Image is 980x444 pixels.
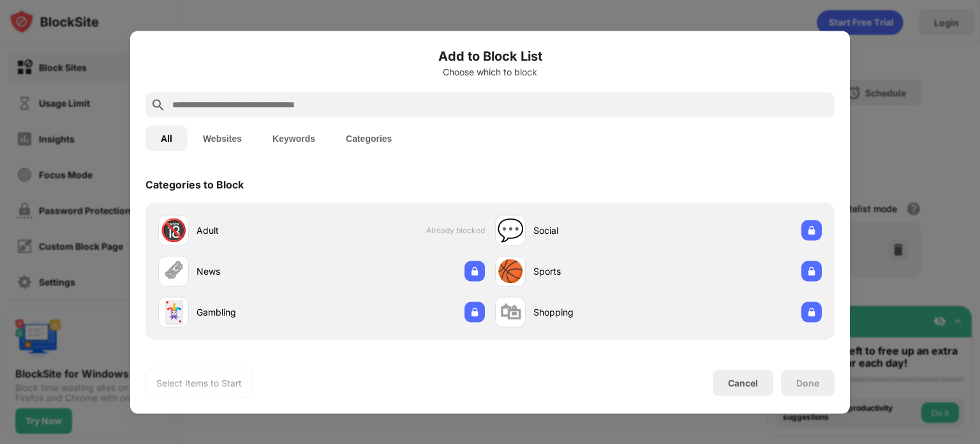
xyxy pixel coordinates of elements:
[533,224,658,237] div: Social
[497,217,524,243] div: 💬
[151,97,166,112] img: search.svg
[163,258,184,284] div: 🗞
[145,125,188,151] button: All
[796,378,819,388] div: Done
[257,125,330,151] button: Keywords
[160,299,187,325] div: 🃏
[197,264,322,278] div: News
[426,226,485,235] span: Already blocked
[533,305,658,319] div: Shopping
[145,66,835,77] div: Choose which to block
[728,378,758,388] div: Cancel
[197,305,322,319] div: Gambling
[197,224,322,237] div: Adult
[497,258,524,284] div: 🏀
[330,125,407,151] button: Categories
[188,125,257,151] button: Websites
[145,178,244,190] div: Categories to Block
[533,264,658,278] div: Sports
[500,299,521,325] div: 🛍
[145,46,835,65] h6: Add to Block List
[156,376,242,389] div: Select Items to Start
[160,217,187,243] div: 🔞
